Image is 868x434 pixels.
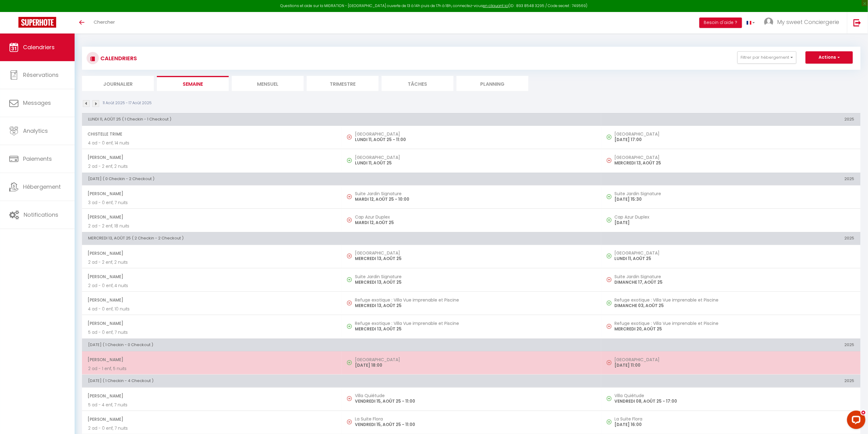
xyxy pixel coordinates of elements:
span: [PERSON_NAME] [88,390,335,402]
th: 2025 [601,375,861,387]
p: MERCREDI 13, AOÛT 25 [355,302,595,309]
h5: Suite Jardin Signature [355,191,595,196]
p: 3 ad - 0 enf, 7 nuits [88,199,335,206]
th: [DATE] ( 0 Checkin - 2 Checkout ) [82,173,601,185]
li: Tâches [382,76,453,91]
th: [DATE] ( 1 Checkin - 4 Checkout ) [82,375,601,387]
th: LUNDI 11, AOÛT 25 ( 1 Checkin - 1 Checkout ) [82,113,601,125]
p: LUNDI 11, AOÛT 25 [355,160,595,166]
button: Actions [806,51,853,64]
p: 11 Août 2025 - 17 Août 2025 [103,100,152,106]
p: 5 ad - 4 enf, 7 nuits [88,402,335,408]
h5: [GEOGRAPHIC_DATA] [355,132,595,136]
p: MARDI 12, AOÛT 25 [355,219,595,226]
p: [DATE] 17:00 [615,136,854,143]
li: Planning [457,76,528,91]
span: My sweet Conciergerie [777,18,839,26]
img: NO IMAGE [347,420,352,424]
img: NO IMAGE [607,194,612,199]
img: NO IMAGE [607,218,612,223]
li: Journalier [82,76,154,91]
p: 4 ad - 0 enf, 10 nuits [88,306,335,312]
span: [PERSON_NAME] [88,152,335,163]
span: [PERSON_NAME] [88,294,335,306]
img: NO IMAGE [347,254,352,258]
p: [DATE] [615,219,854,226]
img: NO IMAGE [607,277,612,282]
img: NO IMAGE [607,301,612,306]
p: [DATE] 18:00 [355,362,595,369]
p: MERCREDI 13, AOÛT 25 [355,255,595,262]
p: DIMANCHE 17, AOÛT 25 [615,279,854,286]
span: [PERSON_NAME] [88,318,335,329]
h5: La Suite Flora [355,416,595,421]
h5: Refuge exotique : Villa Vue imprenable et Piscine [355,298,595,302]
p: VENDREDI 08, AOÛT 25 - 17:00 [615,398,854,404]
h5: Refuge exotique : Villa Vue imprenable et Piscine [615,298,854,302]
img: NO IMAGE [347,396,352,401]
h5: [GEOGRAPHIC_DATA] [615,132,854,136]
span: Calendriers [23,43,55,51]
img: ... [764,18,773,27]
h5: [GEOGRAPHIC_DATA] [355,251,595,255]
span: Chistelle Trime [88,128,335,140]
img: NO IMAGE [607,396,612,401]
h5: Cap Azur Duplex [615,215,854,219]
th: 2025 [601,339,861,351]
h5: Cap Azur Duplex [355,215,595,219]
a: ... My sweet Conciergerie [760,12,847,34]
p: LUNDI 11, AOÛT 25 - 11:00 [355,136,595,143]
a: Chercher [89,12,119,34]
p: MERCREDI 20, AOÛT 25 [615,326,854,332]
p: LUNDI 11, AOÛT 25 [615,255,854,262]
span: Notifications [24,211,58,219]
p: MERCREDI 13, AOÛT 25 [615,160,854,166]
h5: Suite Jardin Signature [355,274,595,279]
th: 2025 [601,232,861,245]
p: [DATE] 16:00 [615,421,854,428]
span: Chercher [94,19,115,25]
span: [PERSON_NAME] [88,271,335,282]
a: en cliquant ici [483,3,508,8]
span: Paiements [23,155,52,163]
span: Analytics [23,127,48,135]
th: [DATE] ( 1 Checkin - 0 Checkout ) [82,339,601,351]
img: NO IMAGE [607,254,612,258]
h5: [GEOGRAPHIC_DATA] [615,251,854,255]
h5: [GEOGRAPHIC_DATA] [355,155,595,160]
p: 2 ad - 2 enf, 2 nuits [88,163,335,170]
p: 4 ad - 0 enf, 14 nuits [88,140,335,146]
span: [PERSON_NAME] [88,247,335,259]
img: NO IMAGE [607,158,612,163]
li: Mensuel [232,76,304,91]
h5: Suite Jardin Signature [615,191,854,196]
p: [DATE] 11:00 [615,362,854,369]
p: 5 ad - 0 enf, 7 nuits [88,329,335,336]
span: Messages [23,99,51,107]
img: NO IMAGE [607,324,612,329]
p: 2 ad - 0 enf, 4 nuits [88,282,335,289]
iframe: LiveChat chat widget [842,408,868,434]
th: 2025 [601,113,861,125]
span: Réservations [23,71,59,79]
span: [PERSON_NAME] [88,211,335,223]
h3: CALENDRIERS [99,51,137,65]
th: 2025 [601,173,861,185]
img: NO IMAGE [347,218,352,223]
p: 2 ad - 2 enf, 2 nuits [88,259,335,266]
img: NO IMAGE [607,135,612,140]
p: VENDREDI 15, AOÛT 25 - 11:00 [355,398,595,404]
span: [PERSON_NAME] [88,188,335,199]
span: Hébergement [23,183,61,191]
img: Super Booking [18,17,56,28]
h5: [GEOGRAPHIC_DATA] [615,357,854,362]
p: DIMANCHE 03, AOÛT 25 [615,302,854,309]
li: Trimestre [307,76,379,91]
h5: [GEOGRAPHIC_DATA] [615,155,854,160]
span: [PERSON_NAME] [88,413,335,425]
th: MERCREDI 13, AOÛT 25 ( 2 Checkin - 2 Checkout ) [82,232,601,245]
img: NO IMAGE [347,194,352,199]
img: NO IMAGE [607,420,612,424]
